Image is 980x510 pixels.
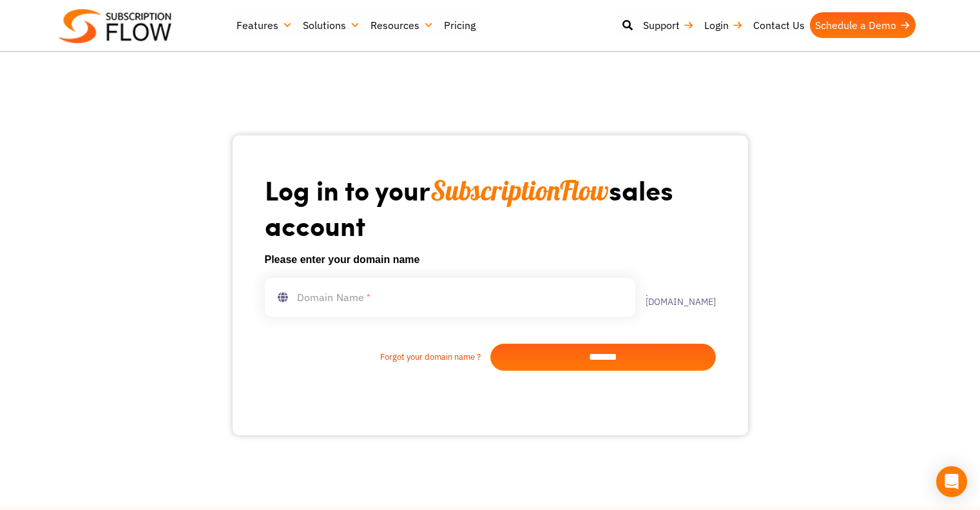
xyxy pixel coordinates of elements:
a: Features [231,12,298,38]
div: Open Intercom Messenger [936,466,967,497]
a: Pricing [439,12,481,38]
h1: Log in to your sales account [265,173,716,242]
label: .[DOMAIN_NAME] [635,288,716,306]
h6: Please enter your domain name [265,252,716,268]
a: Schedule a Demo [810,12,916,38]
a: Login [699,12,748,38]
span: SubscriptionFlow [430,173,609,208]
img: Subscriptionflow [59,9,171,43]
a: Solutions [298,12,365,38]
a: Contact Us [748,12,810,38]
a: Resources [365,12,439,38]
a: Forgot your domain name ? [265,351,490,364]
a: Support [638,12,699,38]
